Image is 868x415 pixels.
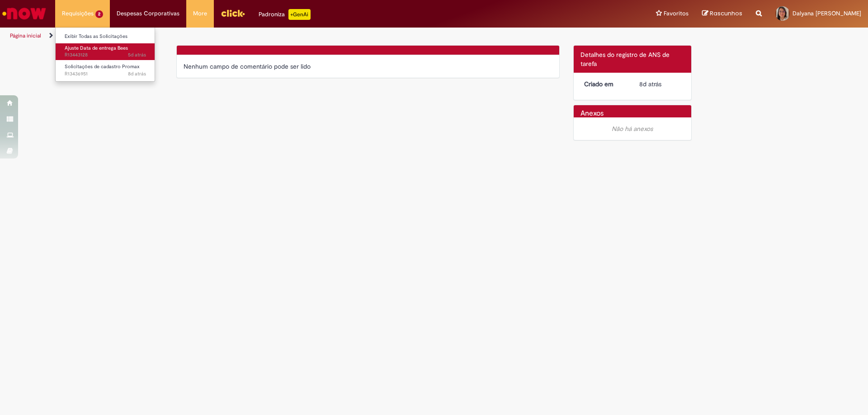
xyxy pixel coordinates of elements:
[7,28,572,44] ul: Trilhas de página
[117,9,179,18] span: Despesas Corporativas
[710,9,742,18] span: Rascunhos
[580,110,604,118] h2: Anexos
[702,9,742,18] a: Rascunhos
[65,70,146,78] span: R13436951
[128,51,146,58] time: 25/08/2025 09:46:22
[56,62,155,79] a: Aberto R13436951 : Solicitações de cadastro Promax
[639,80,661,88] span: 8d atrás
[62,9,94,18] span: Requisições
[1,5,47,23] img: ServiceNow
[128,70,146,77] span: 8d atrás
[56,43,155,60] a: Aberto R13443128 : Ajuste Data de entrega Bees
[259,9,311,20] div: Padroniza
[221,6,245,20] img: click_logo_yellow_360x200.png
[193,9,207,18] span: More
[580,51,670,68] span: Detalhes do registro de ANS de tarefa
[65,63,140,70] span: Solicitações de cadastro Promax
[577,79,633,89] dt: Criado em
[639,79,681,89] div: 21/08/2025 18:10:10
[128,51,146,58] span: 5d atrás
[10,32,41,39] a: Página inicial
[56,32,155,42] a: Exibir Todas as Solicitações
[55,27,155,82] ul: Requisições
[65,51,146,59] span: R13443128
[128,70,146,77] time: 21/08/2025 15:20:14
[288,9,311,20] p: +GenAi
[184,62,552,71] div: Nenhum campo de comentário pode ser lido
[95,10,103,18] span: 2
[612,125,653,133] em: Não há anexos
[664,9,689,18] span: Favoritos
[793,9,861,17] span: Dalyana [PERSON_NAME]
[65,45,128,51] span: Ajuste Data de entrega Bees
[639,80,661,88] time: 21/08/2025 18:10:10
